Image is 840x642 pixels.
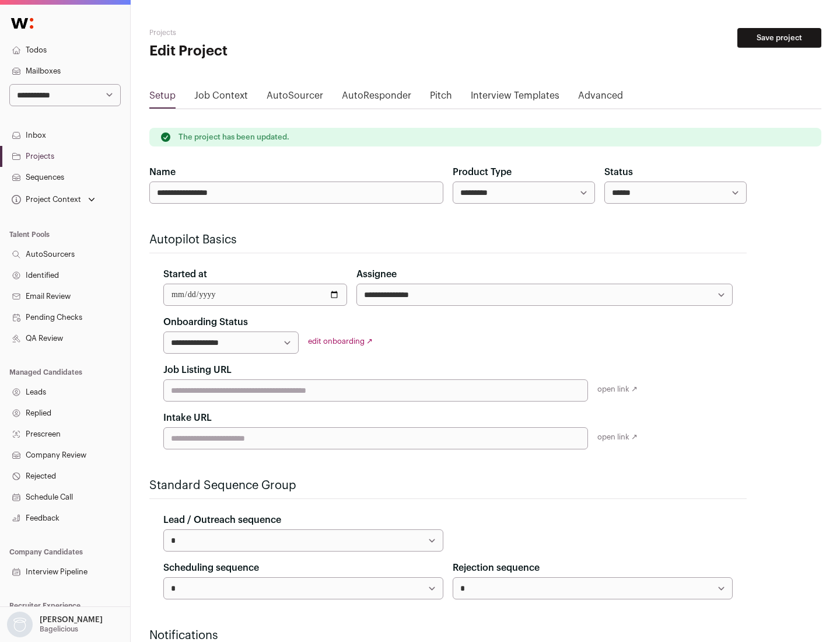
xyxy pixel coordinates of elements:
p: [PERSON_NAME] [40,615,103,624]
a: Interview Templates [471,89,559,107]
h2: Projects [149,28,373,37]
label: Onboarding Status [163,315,248,329]
a: Setup [149,89,176,107]
h2: Autopilot Basics [149,232,747,248]
h1: Edit Project [149,42,373,61]
label: Intake URL [163,411,212,425]
div: Project Context [9,195,81,204]
img: Wellfound [5,12,40,35]
button: Open dropdown [9,191,97,208]
p: Bagelicious [40,624,78,634]
a: Advanced [578,89,623,107]
h2: Standard Sequence Group [149,477,747,494]
p: The project has been updated. [178,132,289,142]
label: Rejection sequence [453,561,540,575]
button: Open dropdown [5,612,105,637]
label: Scheduling sequence [163,561,259,575]
label: Assignee [356,267,397,281]
a: AutoSourcer [267,89,323,107]
label: Lead / Outreach sequence [163,513,281,527]
img: nopic.png [7,612,33,637]
button: Save project [737,28,821,48]
a: edit onboarding ↗ [308,337,373,345]
a: AutoResponder [342,89,411,107]
a: Pitch [430,89,452,107]
label: Job Listing URL [163,363,232,377]
a: Job Context [194,89,248,107]
label: Product Type [453,165,512,179]
label: Started at [163,267,207,281]
label: Status [604,165,633,179]
label: Name [149,165,176,179]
